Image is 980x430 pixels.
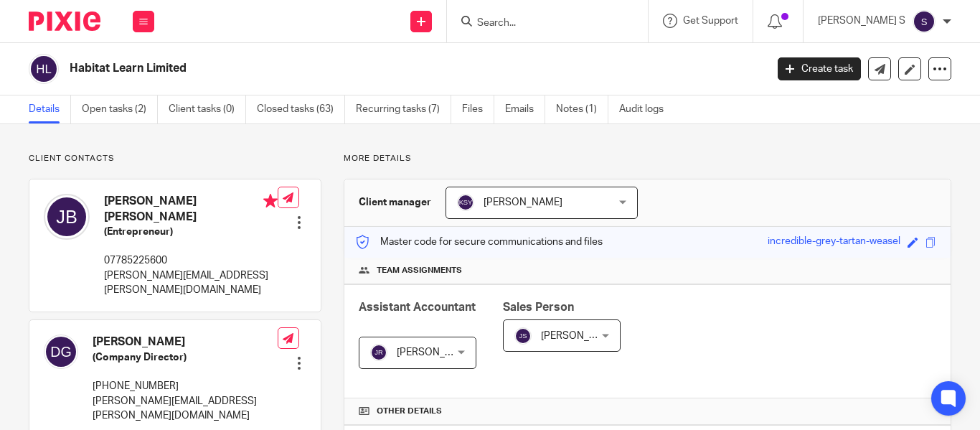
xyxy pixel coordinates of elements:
[263,194,278,208] i: Primary
[344,153,951,164] p: More details
[913,10,936,33] img: svg%3E
[484,197,562,207] span: [PERSON_NAME]
[257,95,345,123] a: Closed tasks (63)
[541,331,620,341] span: [PERSON_NAME]
[82,95,158,123] a: Open tasks (2)
[377,265,462,276] span: Team assignments
[514,327,532,345] img: svg%3E
[44,194,90,240] img: svg%3E
[104,225,278,239] h5: (Entrepreneur)
[355,235,603,249] p: Master code for secure communications and files
[29,11,100,31] img: Pixie
[44,335,78,369] img: svg%3E
[359,302,476,313] span: Assistant Accountant
[778,57,861,80] a: Create task
[818,14,905,28] p: [PERSON_NAME] S
[29,95,71,123] a: Details
[457,194,474,211] img: svg%3E
[70,61,619,76] h2: Habitat Learn Limited
[356,95,451,123] a: Recurring tasks (7)
[93,379,278,393] p: [PHONE_NUMBER]
[397,347,476,357] span: [PERSON_NAME]
[370,344,387,361] img: svg%3E
[476,17,605,30] input: Search
[377,406,442,417] span: Other details
[359,195,431,210] h3: Client manager
[93,394,278,424] p: [PERSON_NAME][EMAIL_ADDRESS][PERSON_NAME][DOMAIN_NAME]
[768,234,900,251] div: incredible-grey-tartan-weasel
[104,268,278,298] p: [PERSON_NAME][EMAIL_ADDRESS][PERSON_NAME][DOMAIN_NAME]
[104,194,278,225] h4: [PERSON_NAME] [PERSON_NAME]
[556,95,608,123] a: Notes (1)
[93,350,278,365] h5: (Company Director)
[462,95,494,123] a: Files
[169,95,246,123] a: Client tasks (0)
[29,54,59,84] img: svg%3E
[619,95,674,123] a: Audit logs
[93,335,278,350] h4: [PERSON_NAME]
[29,153,321,164] p: Client contacts
[683,16,738,26] span: Get Support
[505,95,545,123] a: Emails
[503,302,574,313] span: Sales Person
[104,253,278,268] p: 07785225600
